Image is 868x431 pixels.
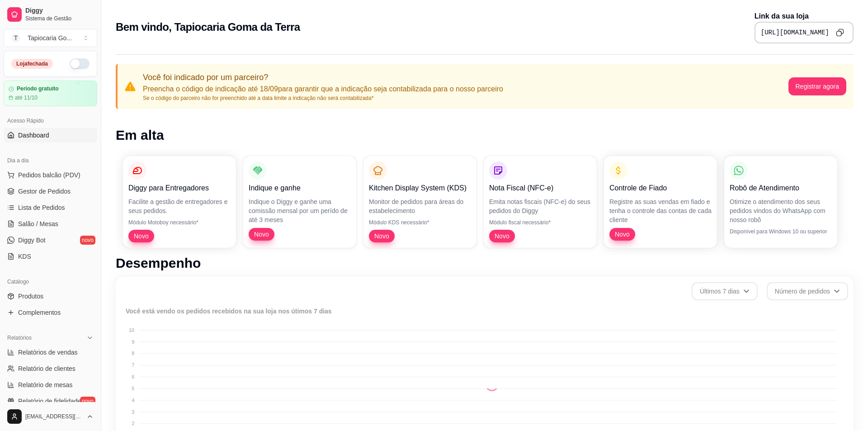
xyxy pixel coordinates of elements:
[249,183,351,194] p: Indique e ganhe
[243,156,356,248] button: Indique e ganheIndique o Diggy e ganhe uma comissão mensal por um perído de até 3 mesesNovo
[761,28,829,37] pre: [URL][DOMAIN_NAME]
[18,364,75,373] span: Relatório de clientes
[132,386,134,391] tspan: 5
[129,327,134,333] tspan: 10
[4,200,97,215] a: Lista de Pedidos
[730,228,832,235] p: Disponível para Windows 10 ou superior
[788,77,847,95] button: Registrar agora
[132,398,134,403] tspan: 4
[132,374,134,379] tspan: 6
[143,95,503,102] p: Se o código do parceiro não for preenchido até a data limite a indicação não será contabilizada*
[15,94,38,101] article: até 11/10
[25,15,94,22] span: Sistema de Gestão
[4,81,97,106] a: Período gratuitoaté 11/10
[132,421,134,426] tspan: 2
[4,378,97,392] a: Relatório de mesas
[730,197,832,224] p: Otimize o atendimento dos seus pedidos vindos do WhatsApp com nosso robô
[18,380,73,389] span: Relatório de mesas
[609,183,712,194] p: Controle de Fiado
[833,25,847,40] button: Copy to clipboard
[692,282,758,300] button: Últimos 7 dias
[489,219,591,226] p: Módulo fiscal necessário*
[489,183,591,194] p: Nota Fiscal (NFC-e)
[25,413,83,420] span: [EMAIL_ADDRESS][DOMAIN_NAME]
[128,219,231,226] p: Módulo Motoboy necessário*
[4,305,97,320] a: Complementos
[132,409,134,415] tspan: 3
[132,350,134,356] tspan: 8
[4,168,97,182] button: Pedidos balcão (PDV)
[250,230,273,239] span: Novo
[604,156,717,248] button: Controle de FiadoRegistre as suas vendas em fiado e tenha o controle das contas de cada clienteNovo
[4,217,97,231] a: Salão / Mesas
[18,131,49,140] span: Dashboard
[17,85,59,92] article: Período gratuito
[724,156,837,248] button: Robô de AtendimentoOtimize o atendimento dos seus pedidos vindos do WhatsApp com nosso robôDispon...
[730,183,832,194] p: Robô de Atendimento
[4,153,97,168] div: Dia a dia
[4,361,97,376] a: Relatório de clientes
[369,219,471,226] p: Módulo KDS necessário*
[4,289,97,303] a: Produtos
[116,127,854,143] h1: Em alta
[4,184,97,199] a: Gestor de Pedidos
[18,203,65,212] span: Lista de Pedidos
[363,156,476,248] button: Kitchen Display System (KDS)Monitor de pedidos para áreas do estabelecimentoMódulo KDS necessário...
[18,187,71,196] span: Gestor de Pedidos
[4,249,97,264] a: KDS
[70,58,90,69] button: Alterar Status
[4,233,97,247] a: Diggy Botnovo
[11,33,20,43] span: T
[11,59,53,69] div: Loja fechada
[130,232,152,241] span: Novo
[4,394,97,408] a: Relatório de fidelidadenovo
[4,128,97,142] a: Dashboard
[489,197,591,215] p: Emita notas fiscais (NFC-e) do seus pedidos do Diggy
[18,397,81,406] span: Relatório de fidelidade
[18,292,43,301] span: Produtos
[767,282,848,300] button: Número de pedidos
[132,362,134,368] tspan: 7
[116,255,854,271] h1: Desempenho
[609,197,712,224] p: Registre as suas vendas em fiado e tenha o controle das contas de cada cliente
[4,114,97,128] div: Acesso Rápido
[371,232,393,241] span: Novo
[18,308,61,317] span: Complementos
[485,377,499,391] div: Loading
[128,183,231,194] p: Diggy para Entregadores
[116,20,300,34] h2: Bem vindo, Tapiocaria Goma da Terra
[491,232,513,241] span: Novo
[18,252,31,261] span: KDS
[143,71,503,84] p: Você foi indicado por um parceiro?
[28,33,72,43] div: Tapiocaria Go ...
[18,219,58,228] span: Salão / Mesas
[755,11,854,22] p: Link da sua loja
[128,197,231,215] p: Facilite a gestão de entregadores e seus pedidos.
[25,7,94,15] span: Diggy
[132,339,134,345] tspan: 9
[126,308,332,315] text: Você está vendo os pedidos recebidos na sua loja nos útimos 7 dias
[4,29,97,47] button: Select a team
[143,84,503,95] p: Preencha o código de indicação até 18/09 para garantir que a indicação seja contabilizada para o ...
[611,230,633,239] span: Novo
[7,334,32,341] span: Relatórios
[369,197,471,215] p: Monitor de pedidos para áreas do estabelecimento
[18,171,80,180] span: Pedidos balcão (PDV)
[369,183,471,194] p: Kitchen Display System (KDS)
[249,197,351,224] p: Indique o Diggy e ganhe uma comissão mensal por um perído de até 3 meses
[4,345,97,360] a: Relatórios de vendas
[18,236,46,245] span: Diggy Bot
[484,156,597,248] button: Nota Fiscal (NFC-e)Emita notas fiscais (NFC-e) do seus pedidos do DiggyMódulo fiscal necessário*Novo
[4,4,97,25] a: DiggySistema de Gestão
[4,406,97,427] button: [EMAIL_ADDRESS][DOMAIN_NAME]
[123,156,236,248] button: Diggy para EntregadoresFacilite a gestão de entregadores e seus pedidos.Módulo Motoboy necessário...
[4,275,97,289] div: Catálogo
[18,348,78,357] span: Relatórios de vendas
